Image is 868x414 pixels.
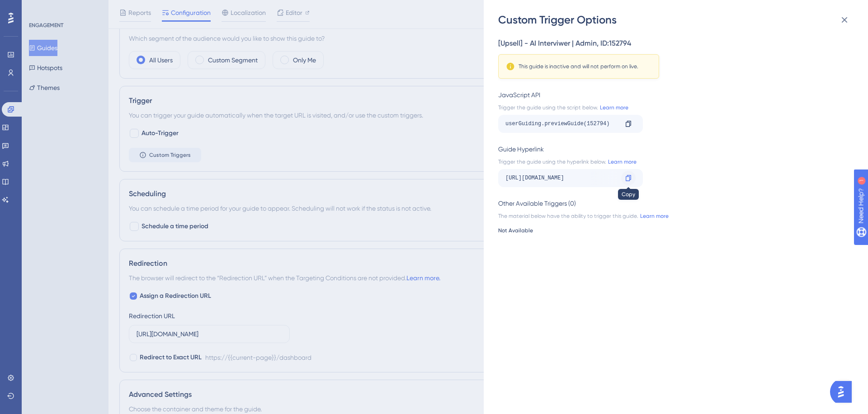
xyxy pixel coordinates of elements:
[498,212,848,220] div: The material below have the ability to trigger this guide.
[498,158,848,165] div: Trigger the guide using the hyperlink below.
[498,38,848,49] div: [Upsell] - AI Interviwer | Admin , ID: 152794
[498,198,848,209] div: Other Available Triggers (0)
[505,117,618,131] div: userGuiding.previewGuide(152794)
[519,63,638,70] div: This guide is inactive and will not perform on live.
[598,104,628,111] a: Learn more
[498,227,848,234] div: Not Available
[498,89,848,100] div: JavaScript API
[63,5,66,12] div: 1
[638,212,669,220] a: Learn more
[498,13,855,27] div: Custom Trigger Options
[498,104,848,111] div: Trigger the guide using the script below.
[606,158,637,165] a: Learn more
[505,171,618,185] div: [URL][DOMAIN_NAME]
[498,144,848,155] div: Guide Hyperlink
[830,378,857,405] iframe: UserGuiding AI Assistant Launcher
[21,2,57,13] span: Need Help?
